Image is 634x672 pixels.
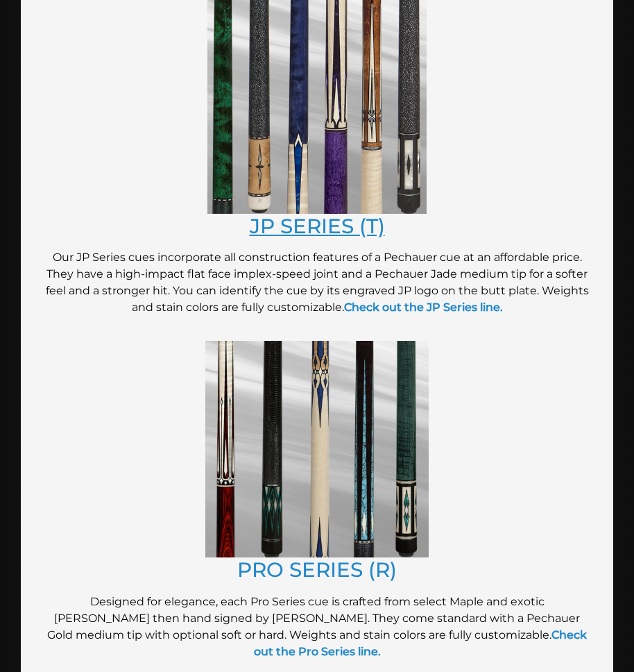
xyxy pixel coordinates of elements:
p: Designed for elegance, each Pro Series cue is crafted from select Maple and exotic [PERSON_NAME] ... [42,594,592,660]
a: Check out the JP Series line. [344,301,503,314]
a: Check out the Pro Series line. [254,628,588,658]
p: Our JP Series cues incorporate all construction features of a Pechauer cue at an affordable price... [42,249,592,316]
a: JP SERIES (T) [250,214,385,238]
a: PRO SERIES (R) [237,557,397,582]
